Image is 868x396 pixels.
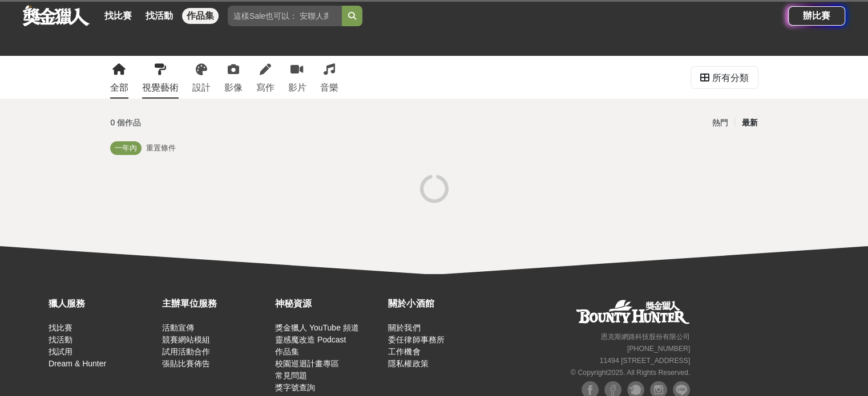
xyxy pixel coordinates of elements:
a: 委任律師事務所 [388,335,444,344]
a: 寫作 [256,56,274,99]
div: 關於小酒館 [388,297,495,311]
span: 一年內 [115,144,137,152]
div: 所有分類 [712,67,749,89]
a: 設計 [192,56,211,99]
div: 視覺藝術 [142,81,179,95]
div: 最新 [734,113,764,133]
a: 獎金獵人 YouTube 頻道 [275,323,359,332]
small: 11494 [STREET_ADDRESS] [600,357,691,365]
a: 音樂 [320,56,338,99]
a: 試用活動合作 [162,347,209,356]
div: 影像 [224,81,243,95]
span: 重置條件 [146,144,176,152]
a: 找比賽 [100,8,136,24]
div: 主辦單位服務 [162,297,269,311]
small: [PHONE_NUMBER] [627,345,690,353]
a: 找活動 [49,335,72,344]
a: 常見問題 [275,371,307,380]
a: 獎字號查詢 [275,383,315,392]
a: 活動宣傳 [162,323,193,332]
a: 張貼比賽佈告 [162,359,209,368]
a: 作品集 [182,8,219,24]
div: 全部 [110,81,128,95]
div: 音樂 [320,81,338,95]
a: 找試用 [49,347,72,356]
a: 全部 [110,56,128,99]
small: © Copyright 2025 . All Rights Reserved. [571,369,690,377]
a: 辦比賽 [788,6,845,26]
a: 競賽網站模組 [162,335,209,344]
div: 設計 [192,81,211,95]
a: 找比賽 [49,323,72,332]
a: 找活動 [141,8,177,24]
div: 影片 [288,81,306,95]
a: 靈感魔改造 Podcast [275,335,346,344]
a: 校園巡迴計畫專區 [275,359,339,368]
div: 0 個作品 [111,113,326,133]
a: 隱私權政策 [388,359,428,368]
a: 影片 [288,56,306,99]
div: 熱門 [705,113,734,133]
div: 神秘資源 [275,297,382,311]
div: 寫作 [256,81,274,95]
a: 作品集 [275,347,299,356]
small: 恩克斯網路科技股份有限公司 [601,333,690,341]
a: 關於我們 [388,323,420,332]
a: Dream & Hunter [49,359,106,368]
a: 工作機會 [388,347,420,356]
a: 視覺藝術 [142,56,179,99]
a: 影像 [224,56,243,99]
input: 這樣Sale也可以： 安聯人壽創意銷售法募集 [228,6,342,26]
div: 獵人服務 [49,297,156,311]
